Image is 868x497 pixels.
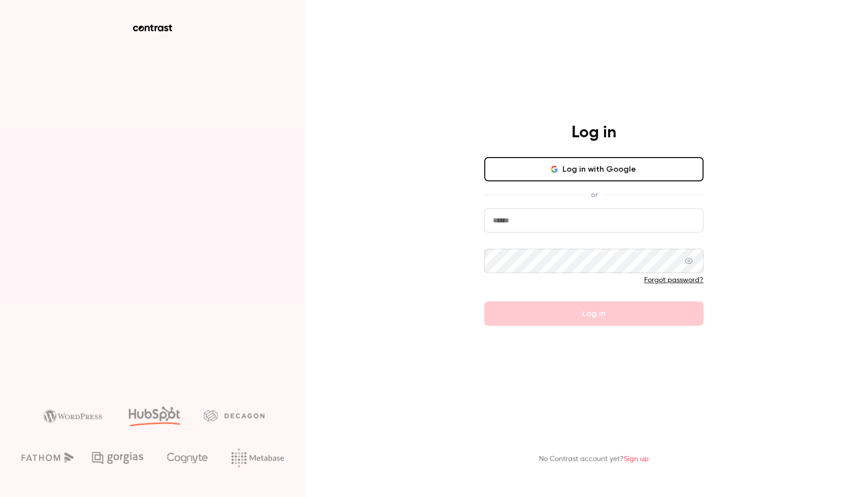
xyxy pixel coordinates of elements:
[586,189,603,200] span: or
[572,123,616,143] h4: Log in
[539,454,649,465] p: No Contrast account yet?
[204,410,264,421] img: decagon
[644,277,704,284] a: Forgot password?
[484,157,704,181] button: Log in with Google
[624,455,649,463] a: Sign up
